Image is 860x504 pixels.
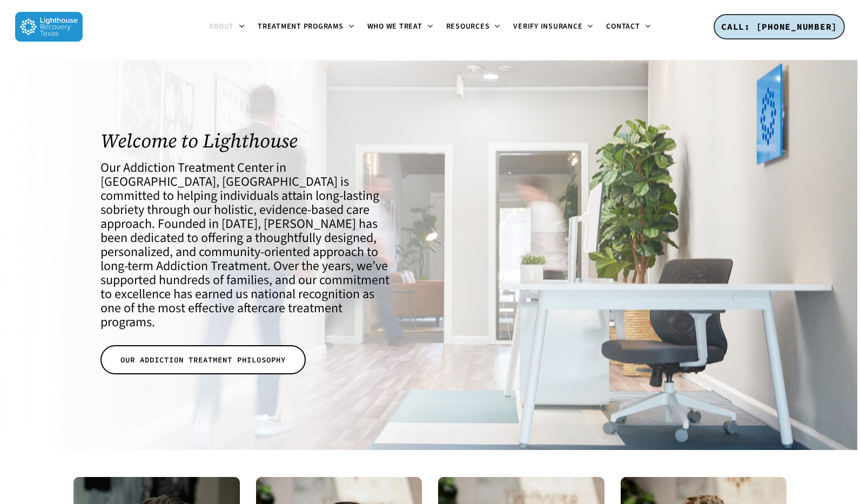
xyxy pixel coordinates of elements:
h4: Our Addiction Treatment Center in [GEOGRAPHIC_DATA], [GEOGRAPHIC_DATA] is committed to helping in... [100,161,396,330]
a: Treatment Programs [251,23,361,31]
span: OUR ADDICTION TREATMENT PHILOSOPHY [120,354,286,365]
span: CALL: [PHONE_NUMBER] [721,21,837,32]
span: Verify Insurance [513,21,582,32]
a: Resources [440,23,507,31]
h1: Welcome to Lighthouse [100,130,396,152]
a: Who We Treat [361,23,440,31]
a: CALL: [PHONE_NUMBER] [714,14,845,40]
a: Verify Insurance [507,23,600,31]
a: Contact [600,23,657,31]
span: Resources [446,21,490,32]
a: About [203,23,251,31]
img: Lighthouse Recovery Texas [15,12,83,42]
span: Contact [606,21,640,32]
span: Who We Treat [367,21,422,32]
span: About [209,21,234,32]
span: Treatment Programs [258,21,344,32]
a: OUR ADDICTION TREATMENT PHILOSOPHY [100,345,306,374]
